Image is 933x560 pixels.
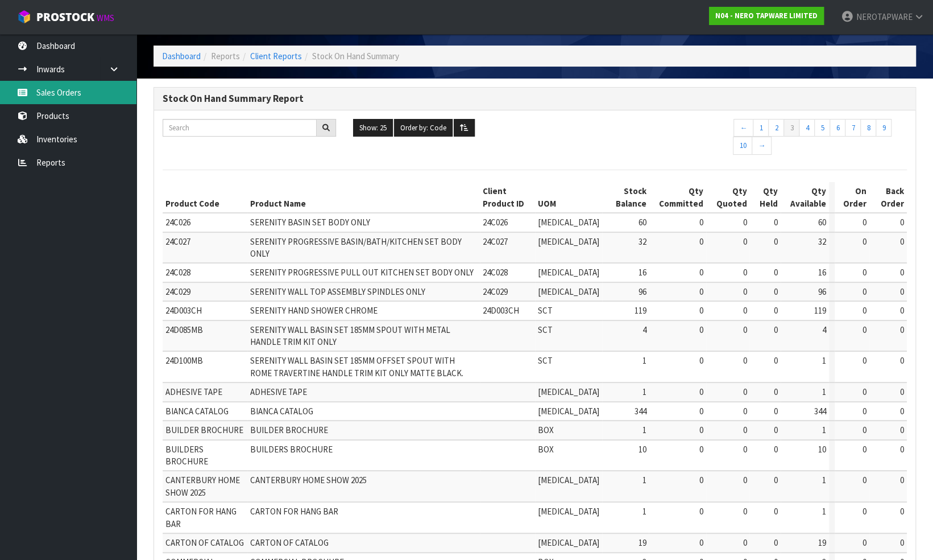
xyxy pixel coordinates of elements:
[250,355,463,378] span: SERENITY WALL BASIN SET 185MM OFFSET SPOUT WITH ROME TRAVERTINE HANDLE TRIM KIT ONLY MATTE BLACK.
[97,13,114,23] small: WMS
[900,537,904,548] span: 0
[774,305,778,316] span: 0
[699,444,703,455] span: 0
[862,286,866,297] span: 0
[743,537,747,548] span: 0
[538,475,599,485] span: [MEDICAL_DATA]
[900,236,904,247] span: 0
[538,444,554,455] span: BOX
[774,286,778,297] span: 0
[814,406,826,417] span: 344
[862,406,866,417] span: 0
[165,324,203,335] span: 24D085MB
[818,537,826,548] span: 19
[752,137,772,155] a: →
[649,182,706,213] th: Qty Committed
[538,286,599,297] span: [MEDICAL_DATA]
[699,355,703,366] span: 0
[162,51,201,61] a: Dashboard
[165,475,240,497] span: CANTERBURY HOME SHOW 2025
[699,406,703,417] span: 0
[642,355,646,366] span: 1
[818,217,826,228] span: 60
[211,51,240,61] span: Reports
[900,475,904,485] span: 0
[642,386,646,397] span: 1
[743,217,747,228] span: 0
[743,425,747,435] span: 0
[900,386,904,397] span: 0
[250,425,328,435] span: BUILDER BROCHURE
[743,355,747,366] span: 0
[250,537,329,548] span: CARTON OF CATALOG
[822,386,826,397] span: 1
[638,286,646,297] span: 96
[900,406,904,417] span: 0
[699,324,703,335] span: 0
[862,217,866,228] span: 0
[699,305,703,316] span: 0
[250,51,302,61] a: Client Reports
[699,475,703,485] span: 0
[638,236,646,247] span: 32
[538,267,599,278] span: [MEDICAL_DATA]
[706,182,749,213] th: Qty Quoted
[822,324,826,335] span: 4
[394,119,453,137] button: Order by: Code
[900,324,904,335] span: 0
[250,236,462,259] span: SERENITY PROGRESSIVE BASIN/BATH/KITCHEN SET BODY ONLY
[250,267,474,278] span: SERENITY PROGRESSIVE PULL OUT KITCHEN SET BODY ONLY
[774,506,778,517] span: 0
[538,537,599,548] span: [MEDICAL_DATA]
[165,406,229,417] span: BIANCA CATALOG
[774,355,778,366] span: 0
[165,217,190,228] span: 24C026
[480,182,535,213] th: Client Product ID
[36,10,94,24] span: ProStock
[774,475,778,485] span: 0
[699,386,703,397] span: 0
[250,506,338,517] span: CARTON FOR HANG BAR
[862,475,866,485] span: 0
[733,137,752,155] a: 10
[822,425,826,435] span: 1
[822,355,826,366] span: 1
[743,406,747,417] span: 0
[642,475,646,485] span: 1
[845,119,861,137] a: 7
[538,324,553,335] span: SCT
[743,286,747,297] span: 0
[774,444,778,455] span: 0
[165,236,190,247] span: 24C027
[822,475,826,485] span: 1
[876,119,891,137] a: 9
[638,444,646,455] span: 10
[862,537,866,548] span: 0
[860,119,876,137] a: 8
[862,386,866,397] span: 0
[165,286,190,297] span: 24C029
[900,506,904,517] span: 0
[642,425,646,435] span: 1
[818,236,826,247] span: 32
[781,182,829,213] th: Qty Available
[699,286,703,297] span: 0
[699,425,703,435] span: 0
[818,444,826,455] span: 10
[753,119,769,137] a: 1
[862,425,866,435] span: 0
[165,305,202,316] span: 24D003CH
[862,506,866,517] span: 0
[699,267,703,278] span: 0
[17,10,31,24] img: cube-alt.png
[862,236,866,247] span: 0
[743,324,747,335] span: 0
[774,537,778,548] span: 0
[900,305,904,316] span: 0
[538,305,553,316] span: SCT
[163,93,907,104] h3: Stock On Hand Summary Report
[165,537,244,548] span: CARTON OF CATALOG
[165,386,222,397] span: ADHESIVE TAPE
[250,217,370,228] span: SERENITY BASIN SET BODY ONLY
[165,444,208,467] span: BUILDERS BROCHURE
